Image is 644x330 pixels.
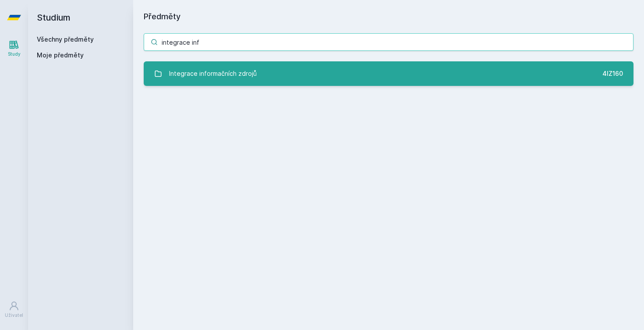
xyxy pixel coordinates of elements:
h1: Předměty [144,11,633,23]
span: Moje předměty [37,51,84,60]
a: Všechny předměty [37,35,94,43]
div: Integrace informačních zdrojů [169,65,257,82]
input: Název nebo ident předmětu… [144,33,633,51]
a: Study [2,35,26,62]
div: 4IZ160 [602,69,623,78]
div: Uživatel [5,312,23,319]
div: Study [8,51,21,57]
a: Uživatel [2,296,26,323]
a: Integrace informačních zdrojů 4IZ160 [144,61,633,86]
